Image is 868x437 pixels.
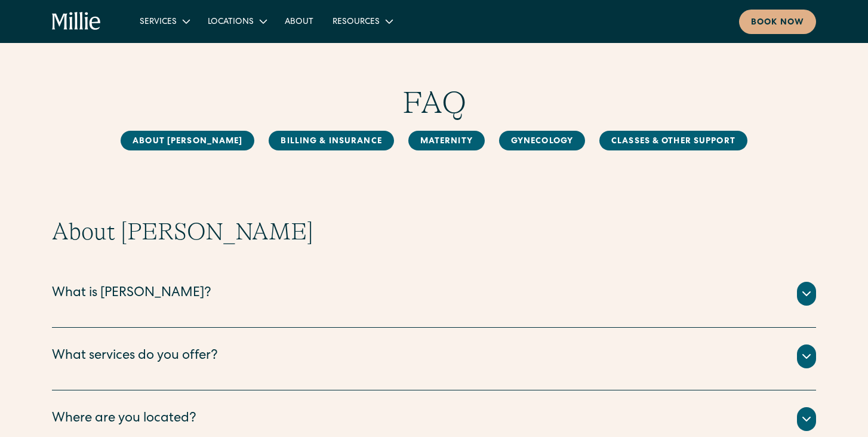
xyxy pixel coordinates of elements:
[52,217,816,246] h2: About [PERSON_NAME]
[52,84,816,121] h1: FAQ
[52,347,218,367] div: What services do you offer?
[408,131,485,150] a: MAternity
[333,16,380,29] div: Resources
[751,17,804,29] div: Book now
[52,12,101,31] a: home
[52,410,196,429] div: Where are you located?
[52,284,211,304] div: What is [PERSON_NAME]?
[208,16,254,29] div: Locations
[599,131,747,150] a: Classes & Other Support
[499,131,585,150] a: Gynecology
[275,11,323,31] a: About
[130,11,198,31] div: Services
[323,11,401,31] div: Resources
[269,131,393,150] a: Billing & Insurance
[140,16,177,29] div: Services
[198,11,275,31] div: Locations
[121,131,254,150] a: About [PERSON_NAME]
[739,10,816,34] a: Book now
